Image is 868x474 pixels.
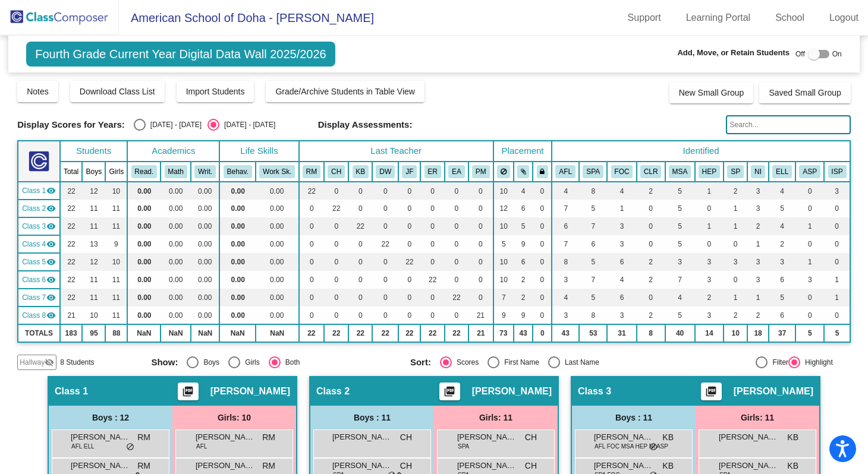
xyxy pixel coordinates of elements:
[348,271,372,289] td: 0
[579,271,607,289] td: 7
[824,182,850,200] td: 3
[256,182,299,200] td: 0.00
[372,271,398,289] td: 0
[191,200,219,217] td: 0.00
[256,271,299,289] td: 0.00
[424,165,441,178] button: ER
[26,42,335,67] span: Fourth Grade Current Year Digital Data Wall 2025/2026
[514,162,533,182] th: Keep with students
[127,182,161,200] td: 0.00
[420,217,445,235] td: 0
[724,182,747,200] td: 2
[795,182,824,200] td: 0
[372,253,398,271] td: 0
[324,217,348,235] td: 0
[127,141,219,162] th: Academics
[105,253,127,271] td: 10
[299,289,325,306] td: 0
[579,235,607,253] td: 6
[165,165,187,178] button: Math
[766,8,814,27] a: School
[60,217,83,235] td: 22
[127,217,161,235] td: 0.00
[701,383,722,400] button: Print Students Details
[665,217,695,235] td: 5
[637,235,665,253] td: 0
[82,182,105,200] td: 12
[224,165,252,178] button: Behav.
[579,182,607,200] td: 8
[60,289,83,306] td: 22
[832,49,842,59] span: On
[552,271,579,289] td: 3
[493,253,514,271] td: 10
[724,200,747,217] td: 1
[299,200,325,217] td: 0
[607,235,636,253] td: 3
[46,239,56,249] mat-icon: visibility
[219,200,256,217] td: 0.00
[127,235,161,253] td: 0.00
[18,253,60,271] td: Jonathan Finnigan - No Class Name
[259,165,295,178] button: Work Sk.
[60,162,83,182] th: Total
[579,253,607,271] td: 5
[552,141,850,162] th: Identified
[178,383,199,400] button: Print Students Details
[769,271,795,289] td: 6
[127,200,161,217] td: 0.00
[704,385,718,402] mat-icon: picture_as_pdf
[665,271,695,289] td: 7
[799,165,820,178] button: ASP
[795,162,824,182] th: Accommodation Support Plan (ie visual, hearing impairment, anxiety)
[372,217,398,235] td: 0
[353,165,369,178] button: KB
[665,162,695,182] th: Modern Standard Arabic
[46,204,56,213] mat-icon: visibility
[324,235,348,253] td: 0
[186,87,245,96] span: Import Students
[191,253,219,271] td: 0.00
[18,182,60,200] td: Rebecca Madden - No Class Name
[472,165,490,178] button: PM
[445,253,468,271] td: 0
[759,82,850,103] button: Saved Small Group
[46,222,56,231] mat-icon: visibility
[70,81,165,102] button: Download Class List
[105,235,127,253] td: 9
[60,235,83,253] td: 22
[795,271,824,289] td: 3
[583,165,603,178] button: SPA
[607,182,636,200] td: 4
[82,162,105,182] th: Boys
[445,162,468,182] th: Emily Allmandinger
[299,182,325,200] td: 22
[256,253,299,271] td: 0.00
[105,271,127,289] td: 11
[191,235,219,253] td: 0.00
[348,200,372,217] td: 0
[514,182,533,200] td: 4
[607,217,636,235] td: 3
[533,235,552,253] td: 0
[177,81,254,102] button: Import Students
[695,235,724,253] td: 0
[611,165,633,178] button: FOC
[552,253,579,271] td: 8
[665,200,695,217] td: 5
[372,289,398,306] td: 0
[18,235,60,253] td: Deborah Williams - No Class Name
[824,217,850,235] td: 0
[219,253,256,271] td: 0.00
[105,182,127,200] td: 10
[607,162,636,182] th: Focus concerns
[60,271,83,289] td: 22
[493,235,514,253] td: 5
[18,217,60,235] td: Kyle Balensiefer - No Class Name
[398,182,420,200] td: 0
[256,235,299,253] td: 0.00
[514,271,533,289] td: 2
[18,271,60,289] td: Emily Ryan - No Class Name
[22,239,46,249] span: Class 4
[514,200,533,217] td: 6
